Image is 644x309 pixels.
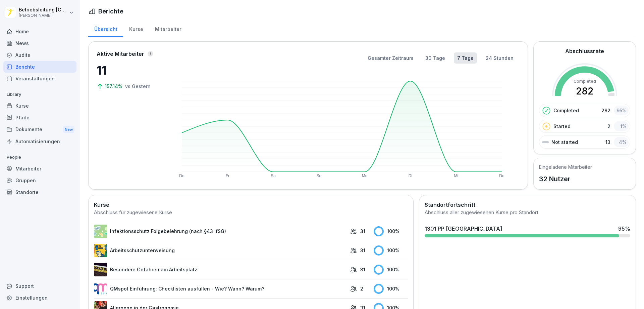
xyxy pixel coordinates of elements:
[3,123,76,136] div: Dokumente
[3,37,76,49] a: News
[425,209,630,217] div: Abschluss aller zugewiesenen Kurse pro Standort
[94,282,107,296] img: rsy9vu330m0sw5op77geq2rv.png
[360,228,365,235] p: 31
[97,50,144,58] p: Aktive Mitarbeiter
[94,244,107,257] img: bgsrfyvhdm6180ponve2jajk.png
[360,266,365,273] p: 31
[3,112,76,123] a: Pfade
[3,49,76,61] a: Audits
[3,123,76,136] a: DokumenteNew
[409,173,412,178] text: Di
[3,136,76,147] a: Automatisierungen
[364,52,417,64] button: Gesamter Zeitraum
[226,173,229,178] text: Fr
[19,13,68,18] p: [PERSON_NAME]
[425,225,502,233] div: 1301 PP [GEOGRAPHIC_DATA]
[3,100,76,112] a: Kurse
[539,174,592,184] p: 32 Nutzer
[3,163,76,175] a: Mitarbeiter
[601,107,610,114] p: 282
[374,226,408,236] div: 100 %
[454,173,458,178] text: Mi
[149,20,187,37] a: Mitarbeiter
[19,7,68,13] p: Betriebsleitung [GEOGRAPHIC_DATA]
[94,225,107,238] img: tgff07aey9ahi6f4hltuk21p.png
[125,83,151,90] p: vs Gestern
[553,123,571,130] p: Started
[179,173,184,178] text: Do
[94,209,408,217] div: Abschluss für zugewiesene Kurse
[3,61,76,73] a: Berichte
[374,245,408,256] div: 100 %
[425,201,630,209] h2: Standortfortschritt
[271,173,276,178] text: Sa
[360,247,365,254] p: 31
[605,139,610,146] p: 13
[88,20,123,37] a: Übersicht
[362,173,368,178] text: Mo
[94,201,408,209] h2: Kurse
[3,73,76,84] a: Veranstaltungen
[607,123,610,130] p: 2
[454,52,477,64] button: 7 Tage
[3,89,76,100] p: Library
[553,107,579,114] p: Completed
[97,61,164,79] p: 11
[105,83,124,90] p: 157.14%
[98,7,123,16] h1: Berichte
[3,186,76,198] a: Standorte
[422,222,633,240] a: 1301 PP [GEOGRAPHIC_DATA]95%
[422,52,448,64] button: 30 Tage
[360,285,363,292] p: 2
[614,121,629,131] div: 1 %
[123,20,149,37] a: Kurse
[3,152,76,163] p: People
[499,173,504,178] text: Do
[374,265,408,275] div: 100 %
[551,139,578,146] p: Not started
[614,137,629,147] div: 4 %
[317,173,322,178] text: So
[94,263,107,276] img: zq4t51x0wy87l3xh8s87q7rq.png
[63,126,74,133] div: New
[3,292,76,304] a: Einstellungen
[94,263,347,276] a: Besondere Gefahren am Arbeitsplatz
[614,106,629,115] div: 95 %
[3,175,76,186] a: Gruppen
[94,244,347,257] a: Arbeitsschutzunterweisung
[94,225,347,238] a: Infektionsschutz Folgebelehrung (nach §43 IfSG)
[565,47,604,55] h2: Abschlussrate
[482,52,517,64] button: 24 Stunden
[94,282,347,296] a: QMspot Einführung: Checklisten ausfüllen - Wie? Wann? Warum?
[3,26,76,37] a: Home
[618,225,630,233] div: 95 %
[374,284,408,294] div: 100 %
[539,163,592,170] h5: Eingeladene Mitarbeiter
[3,280,76,292] div: Support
